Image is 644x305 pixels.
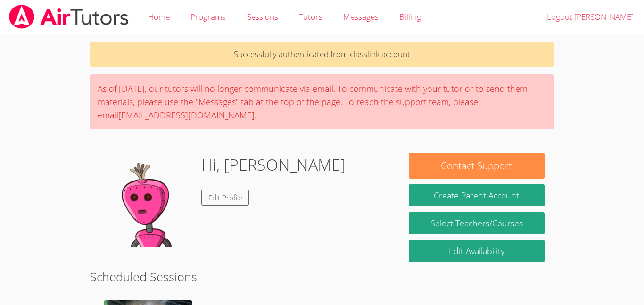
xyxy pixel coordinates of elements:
a: Edit Availability [409,240,545,262]
p: Successfully authenticated from classlink account [90,42,554,67]
h2: Scheduled Sessions [90,268,554,286]
button: Create Parent Account [409,184,545,206]
a: Select Teachers/Courses [409,212,545,234]
button: Contact Support [409,153,545,179]
img: default.png [99,153,194,247]
a: Edit Profile [201,190,249,206]
img: airtutors_banner-c4298cdbf04f3fff15de1276eac7730deb9818008684d7c2e4769d2f7ddbe033.png [8,5,130,29]
span: Messages [343,11,379,22]
div: As of [DATE], our tutors will no longer communicate via email. To communicate with your tutor or ... [90,74,554,129]
h1: Hi, [PERSON_NAME] [201,153,346,177]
